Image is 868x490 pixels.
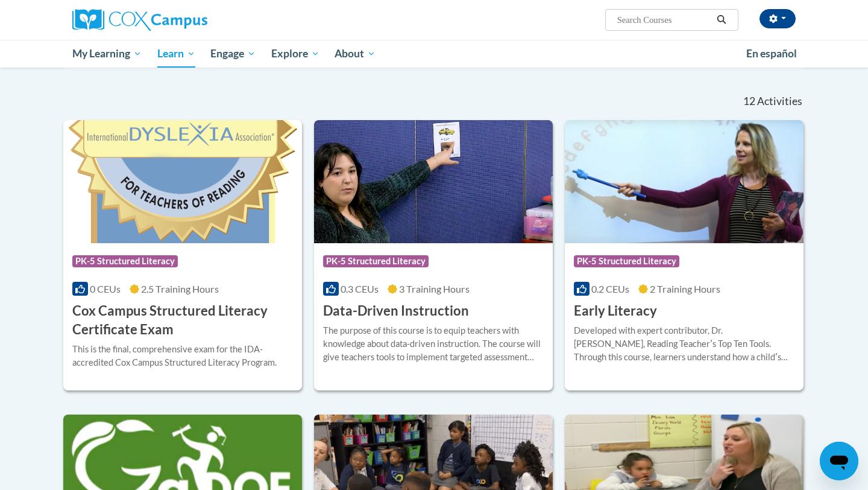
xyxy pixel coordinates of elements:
span: Activities [757,95,802,108]
a: Course LogoPK-5 Structured Literacy0.3 CEUs3 Training Hours Data-Driven InstructionThe purpose of... [314,120,553,390]
h3: Early Literacy [574,302,657,320]
input: Search Courses [616,13,712,27]
a: Course LogoPK-5 Structured Literacy0.2 CEUs2 Training Hours Early LiteracyDeveloped with expert c... [565,120,804,390]
span: En español [746,47,797,60]
span: About [335,46,376,61]
span: PK-5 Structured Literacy [323,255,429,267]
span: My Learning [72,46,142,61]
span: Explore [271,46,319,61]
span: 3 Training Hours [399,283,470,294]
span: 0.2 CEUs [591,283,629,294]
span: Learn [157,46,195,61]
button: Search [712,13,731,27]
img: Course Logo [565,120,804,243]
div: Main menu [54,40,814,68]
div: This is the final, comprehensive exam for the IDA-accredited Cox Campus Structured Literacy Program. [72,343,293,369]
span: 0.3 CEUs [341,283,379,294]
a: About [327,40,384,68]
img: Cox Campus [72,9,207,31]
iframe: Button to launch messaging window [820,442,858,480]
a: Explore [263,40,327,68]
button: Account Settings [759,9,796,28]
a: Course LogoPK-5 Structured Literacy0 CEUs2.5 Training Hours Cox Campus Structured Literacy Certif... [63,120,302,390]
span: 0 CEUs [90,283,121,294]
div: The purpose of this course is to equip teachers with knowledge about data-driven instruction. The... [323,324,544,364]
span: 2 Training Hours [650,283,720,294]
span: PK-5 Structured Literacy [72,255,178,267]
img: Course Logo [63,120,302,243]
a: My Learning [64,40,149,68]
div: Developed with expert contributor, Dr. [PERSON_NAME], Reading Teacherʹs Top Ten Tools. Through th... [574,324,794,364]
h3: Cox Campus Structured Literacy Certificate Exam [72,302,293,339]
span: PK-5 Structured Literacy [574,255,679,267]
span: 12 [743,95,755,108]
img: Course Logo [314,120,553,243]
a: Engage [203,40,263,68]
a: En español [738,41,805,66]
span: 2.5 Training Hours [141,283,219,294]
span: Engage [210,46,256,61]
h3: Data-Driven Instruction [323,302,469,320]
a: Cox Campus [72,9,301,31]
a: Learn [149,40,203,68]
